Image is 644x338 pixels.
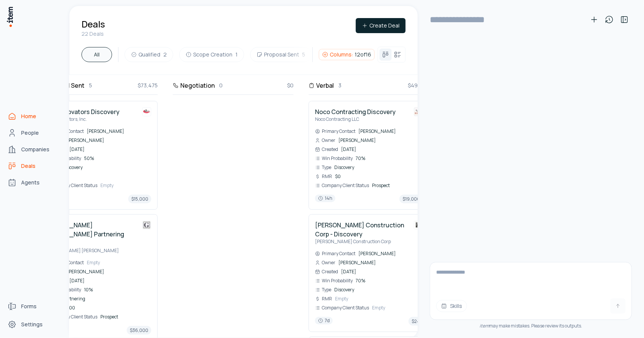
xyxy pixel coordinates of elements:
[21,113,36,120] span: Home
[89,81,92,90] p: 5
[315,164,331,171] div: Type
[587,12,602,27] button: New conversation
[21,303,37,310] span: Forms
[356,278,423,284] span: 70%
[69,146,151,152] span: [DATE]
[315,195,335,202] span: 14h
[358,128,423,134] span: [PERSON_NAME]
[21,321,43,328] span: Settings
[81,30,105,38] p: 22 Deals
[334,287,423,293] span: Discovery
[480,323,489,329] i: item
[219,81,223,90] p: 0
[355,51,371,58] span: 12 of 16
[43,221,136,248] h4: [PERSON_NAME] [PERSON_NAME] Partnering Deal
[63,296,151,302] span: Partnering
[63,164,151,171] span: Discovery
[127,326,151,335] span: $36,000
[6,6,14,27] img: Item Brain Logo
[5,158,62,174] a: Deals
[69,278,151,284] span: [DATE]
[372,305,423,311] span: Empty
[5,175,62,190] a: Agents
[5,299,62,314] a: Forms
[358,251,423,257] span: [PERSON_NAME]
[81,18,105,30] h1: Deals
[356,155,423,161] span: 70%
[250,47,312,62] button: Proposal Sent5
[43,248,136,254] p: [PERSON_NAME] [PERSON_NAME]
[315,221,423,326] a: [PERSON_NAME] Construction Corp - Discovery[PERSON_NAME] Construction CorpHirsch Construction Cor...
[142,107,151,116] img: Paint Innovators, Inc.
[21,146,49,153] span: Companies
[5,317,62,332] a: Settings
[315,305,369,311] div: Company Client Status
[100,183,151,189] span: Empty
[315,174,332,180] div: RMR
[315,260,335,266] div: Owner
[409,317,423,326] span: $24
[309,101,429,210] div: Noco Contracting DiscoveryNoco Contracting LLCNoco Contracting LLCPrimary Contact[PERSON_NAME]Own...
[63,305,151,311] span: 3000
[142,221,151,230] img: Greenberg Gibbons
[602,12,617,27] button: View history
[315,239,408,245] p: [PERSON_NAME] Construction Corp
[84,155,151,161] span: 50%
[315,317,333,324] span: 7d
[315,128,355,134] div: Primary Contact
[67,269,151,275] span: [PERSON_NAME]
[84,287,151,293] span: 10%
[43,221,151,335] a: [PERSON_NAME] [PERSON_NAME] Partnering Deal[PERSON_NAME] [PERSON_NAME]Greenberg GibbonsPrimary Co...
[335,174,423,180] span: $0
[37,101,158,210] div: Paint Innovators DiscoveryPaint Innovators, Inc.Paint Innovators, Inc.Primary Contact[PERSON_NAME...
[319,49,375,60] button: Columns:12of16
[309,214,429,332] div: [PERSON_NAME] Construction Corp - Discovery[PERSON_NAME] Construction CorpHirsch Construction Cor...
[335,296,423,302] span: Empty
[315,137,335,143] div: Owner
[21,129,39,137] span: People
[338,81,341,90] p: 3
[124,47,173,62] button: Qualified2
[5,125,62,140] a: People
[315,317,333,326] button: 7d
[334,164,423,171] span: Discovery
[180,81,215,90] h3: Negotiation
[21,162,35,170] span: Deals
[315,107,396,116] h4: Noco Contracting Discovery
[400,195,423,203] span: $19,000
[315,183,369,189] div: Company Client Status
[338,137,423,143] span: [PERSON_NAME]
[315,146,338,152] div: Created
[315,195,335,203] button: 14h
[302,51,305,58] span: 5
[163,51,167,58] span: 2
[315,278,353,284] div: Win Probability
[43,183,97,189] div: Company Client Status
[436,300,467,312] button: Skills
[315,221,408,239] h4: [PERSON_NAME] Construction Corp - Discovery
[315,296,332,302] div: RMR
[67,137,151,143] span: [PERSON_NAME]
[315,269,338,275] div: Created
[372,183,423,189] span: Prospect
[5,109,62,124] a: Home
[315,287,331,293] div: Type
[315,107,423,203] a: Noco Contracting DiscoveryNoco Contracting LLCNoco Contracting LLCPrimary Contact[PERSON_NAME]Own...
[235,51,238,58] span: 1
[617,12,632,27] button: Toggle sidebar
[179,47,244,62] button: Scope Creation1
[43,314,97,320] div: Company Client Status
[63,174,151,180] span: $0
[414,107,423,116] img: Noco Contracting LLC
[414,221,423,230] img: Hirsch Construction Corp
[87,128,151,134] span: [PERSON_NAME]
[408,81,429,90] span: $49,024
[43,107,120,116] h4: Paint Innovators Discovery
[87,260,151,266] span: Empty
[5,142,62,157] a: Companies
[100,314,151,320] span: Prospect
[81,47,112,62] button: All
[128,195,151,203] span: $15,000
[430,323,632,329] div: may make mistakes. Please review its outputs.
[315,251,355,257] div: Primary Contact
